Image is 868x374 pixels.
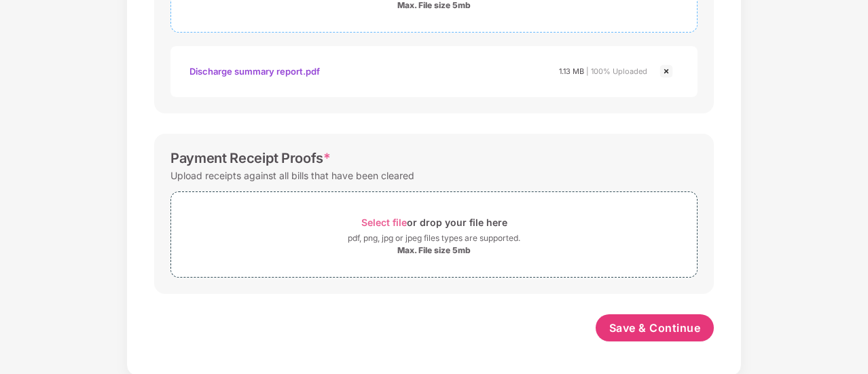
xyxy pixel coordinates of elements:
div: Upload receipts against all bills that have been cleared [170,166,414,185]
div: Max. File size 5mb [397,245,471,256]
button: Save & Continue [596,314,715,341]
span: | 100% Uploaded [586,67,647,76]
span: Select file [361,217,407,228]
img: svg+xml;base64,PHN2ZyBpZD0iQ3Jvc3MtMjR4MjQiIHhtbG5zPSJodHRwOi8vd3d3LnczLm9yZy8yMDAwL3N2ZyIgd2lkdG... [658,63,674,79]
div: or drop your file here [361,213,507,231]
span: 1.13 MB [559,67,584,76]
div: Payment Receipt Proofs [170,150,331,166]
div: Discharge summary report.pdf [189,60,320,83]
div: pdf, png, jpg or jpeg files types are supported. [348,231,520,245]
span: Save & Continue [609,320,701,335]
span: Select fileor drop your file herepdf, png, jpg or jpeg files types are supported.Max. File size 5mb [171,202,697,267]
